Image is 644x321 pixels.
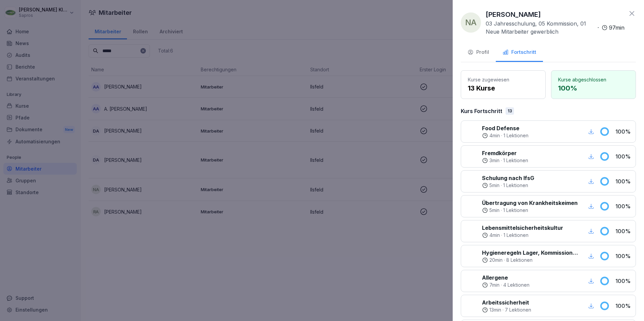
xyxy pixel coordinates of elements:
[486,20,595,36] p: 03 Jahresschulung, 05 Kommission, 01 Neue Mitarbeiter gewerblich
[615,227,632,235] p: 100 %
[482,257,579,263] div: ·
[489,132,500,139] p: 4 min
[558,83,629,93] p: 100 %
[506,107,514,115] div: 13
[615,202,632,210] p: 100 %
[482,124,528,132] p: Food Defense
[503,207,528,214] p: 1 Lektionen
[615,302,632,310] p: 100 %
[482,149,528,157] p: Fremdkörper
[486,20,624,36] div: ·
[503,48,536,56] div: Fortschritt
[615,152,632,160] p: 100 %
[461,44,496,62] button: Profil
[615,277,632,285] p: 100 %
[482,307,531,313] div: ·
[615,177,632,185] p: 100 %
[503,282,529,288] p: 4 Lektionen
[468,76,539,83] p: Kurse zugewiesen
[506,257,533,263] p: 8 Lektionen
[615,128,632,136] p: 100 %
[482,132,528,139] div: ·
[482,224,563,232] p: Lebensmittelsicherheitskultur
[482,232,563,239] div: ·
[482,157,528,164] div: ·
[461,12,481,33] div: NA
[505,307,531,313] p: 7 Lektionen
[558,76,629,83] p: Kurse abgeschlossen
[482,182,534,189] div: ·
[489,232,500,239] p: 4 min
[609,24,624,32] p: 97 min
[482,207,578,214] div: ·
[482,174,534,182] p: Schulung nach IfsG
[482,274,529,282] p: Allergene
[482,298,531,307] p: Arbeitssicherheit
[468,48,489,56] div: Profil
[482,282,529,288] div: ·
[503,157,528,164] p: 1 Lektionen
[615,252,632,260] p: 100 %
[468,83,539,93] p: 13 Kurse
[482,249,579,257] p: Hygieneregeln Lager, Kommission und Rampe
[503,182,528,189] p: 1 Lektionen
[486,9,541,20] p: [PERSON_NAME]
[504,132,528,139] p: 1 Lektionen
[489,182,500,189] p: 5 min
[489,307,501,313] p: 13 min
[489,257,503,263] p: 20 min
[496,44,543,62] button: Fortschritt
[489,157,500,164] p: 3 min
[482,199,578,207] p: Übertragung von Krankheitskeimen
[504,232,528,239] p: 1 Lektionen
[489,282,500,288] p: 7 min
[461,107,502,115] p: Kurs Fortschritt
[489,207,500,214] p: 5 min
